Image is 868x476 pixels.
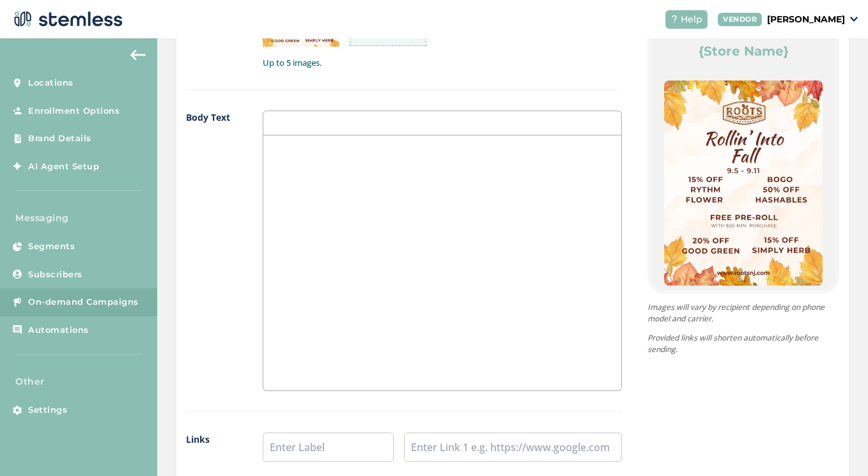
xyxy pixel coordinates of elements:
[186,111,237,391] label: Body Text
[28,324,89,337] span: Automations
[850,17,858,22] img: icon_down-arrow-small-66adaf34.svg
[28,105,120,118] span: Enrollment Options
[767,13,845,26] p: [PERSON_NAME]
[28,160,99,173] span: AI Agent Setup
[28,296,139,309] span: On-demand Campaigns
[28,132,91,145] span: Brand Details
[130,50,146,60] img: icon-arrow-back-accent-c549486e.svg
[263,433,394,462] input: Enter Label
[263,57,622,70] label: Up to 5 images.
[647,302,839,325] p: Images will vary by recipient depending on phone model and carrier.
[10,6,123,32] img: logo-dark-0685b13c.svg
[28,404,67,417] span: Settings
[804,415,868,476] iframe: Chat Widget
[28,240,75,253] span: Segments
[681,13,702,26] span: Help
[28,77,74,89] span: Locations
[664,81,823,286] img: Z
[647,332,839,355] p: Provided links will shorten automatically before sending.
[699,42,789,60] label: {Store Name}
[404,433,622,462] input: Enter Link 1 e.g. https://www.google.com
[670,15,678,23] img: icon-help-white-03924b79.svg
[718,13,762,26] div: VENDOR
[28,268,82,281] span: Subscribers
